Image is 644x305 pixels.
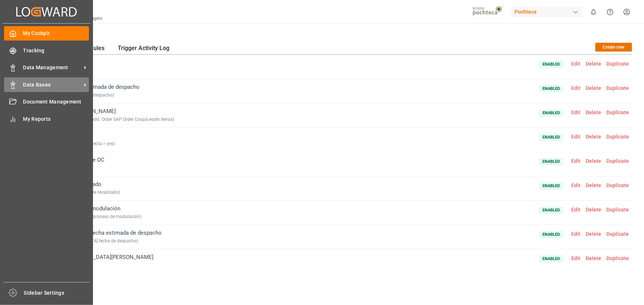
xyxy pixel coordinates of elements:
span: Duplicate [604,158,631,164]
span: Validación OC [PERSON_NAME] [37,107,174,124]
span: Edit [569,85,583,91]
span: Enabled [539,158,563,165]
div: ( Cada que se [MEDICAL_DATA] fecha de despacho ) [37,237,162,245]
span: Delete [583,134,604,140]
a: My Cockpit [4,26,89,41]
span: Delete [583,182,604,188]
span: Enabled [539,61,563,68]
span: Duplicate [604,109,631,115]
span: Enabled [539,109,563,117]
span: Edit [569,158,583,164]
span: Edit [569,61,583,67]
span: Enabled [539,231,563,238]
span: Edit [569,231,583,237]
div: Trigger Activity Log [113,43,175,55]
span: Delete [583,207,604,213]
span: Tracking [23,47,89,55]
span: Duplicate [604,207,631,213]
button: Create new [595,43,632,52]
span: Enabled [539,134,563,141]
span: Delete [583,158,604,164]
span: Notificación CAMBIO fecha estimada de despacho [37,229,162,245]
span: My Cockpit [23,29,89,37]
button: Pochteca [512,5,585,19]
span: Delete [583,255,604,261]
span: Duplicate [604,231,631,237]
span: Delivery [GEOGRAPHIC_DATA][PERSON_NAME] [37,253,154,270]
div: ( notification delivery ) [37,261,154,270]
button: Help Center [602,4,619,20]
a: Tracking [4,43,89,57]
span: Sidebar Settings [24,289,90,297]
div: ( cuando Fecha Confirm Oc add. Order SAP Order Coupa estén llenas ) [37,115,174,124]
span: Edit [569,182,583,188]
span: Duplicate [604,61,631,67]
span: Enabled [539,255,563,263]
span: Duplicate [604,182,631,188]
img: pochtecaImg.jpg_1689854062.jpg [470,6,507,18]
span: Enabled [539,207,563,214]
span: Delete [583,61,604,67]
span: Duplicate [604,255,631,261]
span: Data Management [23,64,82,71]
span: Enabled [539,85,563,92]
span: Edit [569,134,583,140]
a: Document Management [4,95,89,109]
div: Pochteca [512,7,582,17]
span: Edit [569,207,583,213]
button: show 0 new notifications [585,4,602,20]
span: Delete [583,85,604,91]
span: Edit [569,109,583,115]
span: Duplicate [604,134,631,140]
span: Data Bases [23,81,82,89]
span: Document Management [23,98,89,106]
h1: Automation [36,29,632,41]
span: Edit [569,255,583,261]
span: Delete [583,231,604,237]
span: Delete [583,109,604,115]
span: Enabled [539,182,563,190]
a: My Reports [4,112,89,126]
span: Duplicate [604,85,631,91]
span: My Reports [23,115,89,123]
